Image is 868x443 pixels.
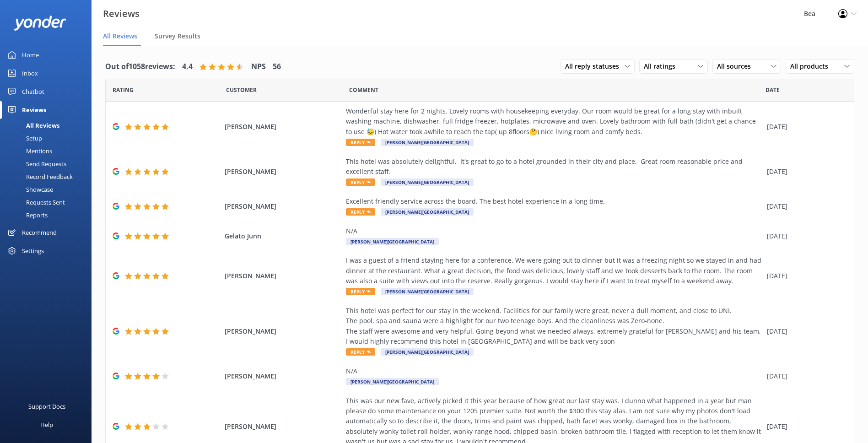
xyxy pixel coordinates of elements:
[349,86,378,94] span: Question
[22,46,39,64] div: Home
[155,32,200,41] span: Survey Results
[5,157,66,170] div: Send Requests
[767,326,842,336] div: [DATE]
[225,122,341,132] span: [PERSON_NAME]
[790,61,834,71] span: All products
[346,226,762,236] div: N/A
[5,209,48,221] div: Reports
[225,421,341,432] span: [PERSON_NAME]
[5,145,92,157] a: Mentions
[766,86,780,94] span: Date
[346,238,439,245] span: [PERSON_NAME][GEOGRAPHIC_DATA]
[767,231,842,241] div: [DATE]
[5,170,73,183] div: Record Feedback
[381,288,474,295] span: [PERSON_NAME][GEOGRAPHIC_DATA]
[225,271,341,281] span: [PERSON_NAME]
[346,255,762,286] div: I was a guest of a friend staying here for a conference. We were going out to dinner but it was a...
[103,32,137,41] span: All Reviews
[381,178,474,186] span: [PERSON_NAME][GEOGRAPHIC_DATA]
[767,201,842,211] div: [DATE]
[346,306,762,347] div: This hotel was perfect for our stay in the weekend. Facilities for our family were great, never a...
[767,421,842,432] div: [DATE]
[28,397,65,416] div: Support Docs
[5,209,92,221] a: Reports
[5,145,52,157] div: Mentions
[225,167,341,177] span: [PERSON_NAME]
[103,6,140,21] h3: Reviews
[40,416,53,434] div: Help
[767,167,842,177] div: [DATE]
[226,86,257,94] span: Date
[346,139,375,146] span: Reply
[105,61,175,73] h4: Out of 1058 reviews:
[5,196,65,209] div: Requests Sent
[346,378,439,385] span: [PERSON_NAME][GEOGRAPHIC_DATA]
[22,64,38,82] div: Inbox
[5,132,42,145] div: Setup
[5,119,59,132] div: All Reviews
[22,101,46,119] div: Reviews
[5,183,53,196] div: Showcase
[644,61,681,71] span: All ratings
[346,157,762,177] div: This hotel was absolutely delightful. It's great to go to a hotel grounded in their city and plac...
[5,183,92,196] a: Showcase
[22,223,57,242] div: Recommend
[251,61,266,73] h4: NPS
[381,348,474,356] span: [PERSON_NAME][GEOGRAPHIC_DATA]
[5,196,92,209] a: Requests Sent
[717,61,756,71] span: All sources
[5,157,92,170] a: Send Requests
[22,242,44,260] div: Settings
[565,61,625,71] span: All reply statuses
[225,371,341,381] span: [PERSON_NAME]
[346,366,762,376] div: N/A
[225,231,341,241] span: Gelato Junn
[5,132,92,145] a: Setup
[346,106,762,137] div: Wonderful stay here for 2 nights. Lovely rooms with housekeeping everyday. Our room would be grea...
[182,61,193,73] h4: 4.4
[767,271,842,281] div: [DATE]
[767,371,842,381] div: [DATE]
[113,86,134,94] span: Date
[346,208,375,216] span: Reply
[381,208,474,216] span: [PERSON_NAME][GEOGRAPHIC_DATA]
[346,196,762,206] div: Excellent friendly service across the board. The best hotel experience in a long time.
[225,201,341,211] span: [PERSON_NAME]
[381,139,474,146] span: [PERSON_NAME][GEOGRAPHIC_DATA]
[22,82,44,101] div: Chatbot
[14,16,66,31] img: yonder-white-logo.png
[225,326,341,336] span: [PERSON_NAME]
[5,119,92,132] a: All Reviews
[346,348,375,356] span: Reply
[273,61,281,73] h4: 56
[346,288,375,295] span: Reply
[346,178,375,186] span: Reply
[5,170,92,183] a: Record Feedback
[767,122,842,132] div: [DATE]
